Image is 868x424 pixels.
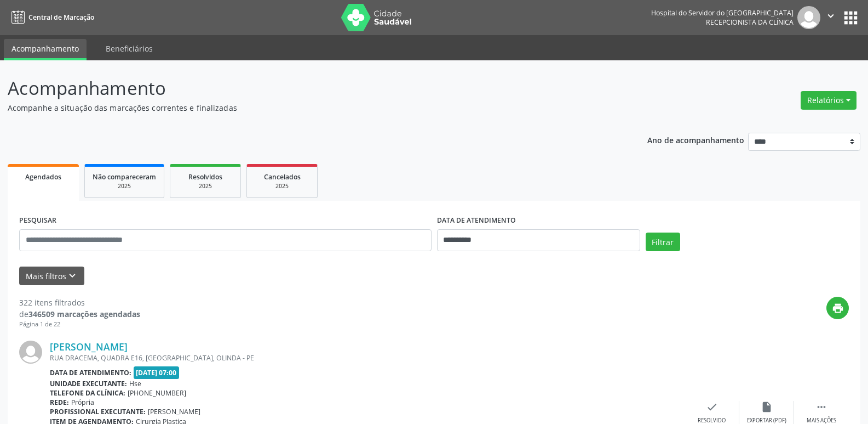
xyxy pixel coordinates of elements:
span: Agendados [25,172,61,182]
p: Acompanhe a situação das marcações correntes e finalizadas [8,102,605,114]
strong: 346509 marcações agendadas [28,309,140,319]
button: Mais filtroskeyboard_arrow_down [19,267,84,286]
img: img [797,6,820,29]
label: PESQUISAR [19,212,56,229]
b: Data de atendimento: [50,368,131,377]
button: Filtrar [646,233,680,251]
b: Profissional executante: [50,407,146,416]
div: 2025 [255,182,309,190]
a: Central de Marcação [8,8,94,26]
b: Unidade executante: [50,379,127,388]
i:  [815,401,827,413]
i: keyboard_arrow_down [66,270,78,282]
span: Resolvidos [188,172,222,182]
span: Não compareceram [93,172,156,182]
span: Central de Marcação [28,13,94,22]
span: Própria [71,398,94,407]
span: Hse [129,379,141,388]
div: 2025 [93,182,156,190]
button:  [820,6,841,29]
button: Relatórios [801,91,856,110]
a: Acompanhamento [4,39,87,60]
div: RUA DRACEMA, QUADRA E16, [GEOGRAPHIC_DATA], OLINDA - PE [50,353,685,363]
div: Hospital do Servidor do [GEOGRAPHIC_DATA] [651,8,794,18]
i: check [706,401,718,413]
div: de [19,308,140,320]
i:  [825,10,837,22]
div: Página 1 de 22 [19,320,140,329]
p: Ano de acompanhamento [647,133,744,146]
label: DATA DE ATENDIMENTO [437,212,516,229]
div: 2025 [178,182,233,190]
span: [DATE] 07:00 [134,366,180,379]
div: 322 itens filtrados [19,297,140,308]
i: insert_drive_file [761,401,773,413]
a: Beneficiários [98,39,160,58]
p: Acompanhamento [8,75,605,102]
b: Rede: [50,398,69,407]
button: print [826,297,849,319]
img: img [19,341,42,364]
b: Telefone da clínica: [50,388,125,398]
i: print [832,302,844,314]
button: apps [841,8,860,27]
span: Recepcionista da clínica [706,18,794,27]
span: Cancelados [264,172,301,182]
span: [PHONE_NUMBER] [128,388,186,398]
a: [PERSON_NAME] [50,341,128,353]
span: [PERSON_NAME] [148,407,200,416]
